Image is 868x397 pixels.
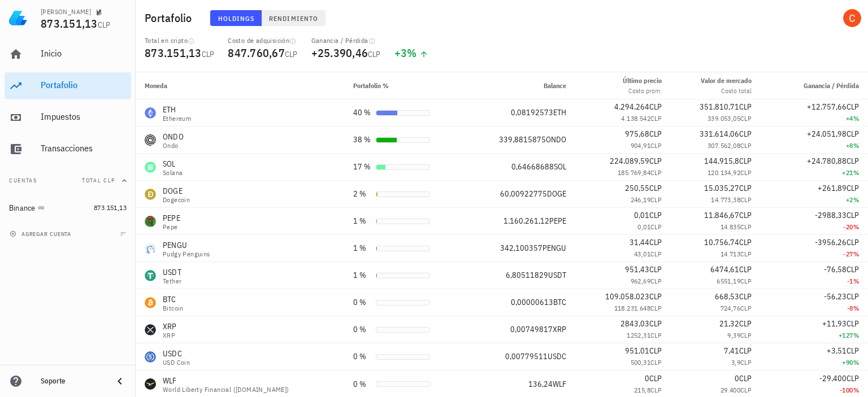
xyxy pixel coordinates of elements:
[145,324,156,335] div: XRP-icon
[649,129,662,139] span: CLP
[41,48,127,59] div: Inicio
[623,86,662,96] div: Costo prom.
[353,351,371,363] div: 0 %
[807,102,847,112] span: +12.757,66
[285,49,298,59] span: CLP
[163,332,177,339] div: XRP
[847,210,859,220] span: CLP
[625,183,649,193] span: 250,55
[506,270,548,280] span: 6,80511829
[163,212,180,224] div: PEPE
[499,134,546,145] span: 339,8815875
[807,156,847,166] span: +24.780,88
[701,76,752,86] div: Valor de mercado
[708,114,740,123] span: 339.053,05
[847,183,859,193] span: CLP
[145,107,156,119] div: ETH-icon
[627,331,650,339] span: 1252,31
[163,359,190,366] div: USD Coin
[511,162,554,172] span: 0,64668688
[614,102,649,112] span: 4.294.264
[761,72,868,99] th: Ganancia / Pérdida: Sin ordenar. Pulse para ordenar de forma ascendente.
[353,242,371,254] div: 1 %
[136,72,344,99] th: Moneda
[163,104,191,115] div: ETH
[620,319,649,329] span: 2843,03
[353,161,371,173] div: 17 %
[163,142,184,149] div: Ondo
[163,278,181,285] div: Tether
[41,143,127,154] div: Transacciones
[621,114,650,123] span: 4.138.542
[98,20,111,30] span: CLP
[853,223,859,231] span: %
[9,203,36,213] div: Binance
[466,72,575,99] th: Balance: Sin ordenar. Pulse para ordenar de forma ascendente.
[12,230,71,238] span: agregar cuenta
[554,162,566,172] span: SOL
[704,237,739,247] span: 10.756,74
[853,114,859,123] span: %
[650,141,662,150] span: CLP
[843,9,861,27] div: avatar
[770,140,859,151] div: +8
[847,237,859,247] span: CLP
[82,177,115,184] span: Total CLP
[163,224,180,230] div: Pepe
[41,80,127,90] div: Portafolio
[228,45,285,60] span: 847.760,67
[853,195,859,204] span: %
[163,131,184,142] div: ONDO
[145,162,156,173] div: SOL-icon
[163,185,190,197] div: DOGE
[740,223,752,231] span: CLP
[847,102,859,112] span: CLP
[631,141,650,150] span: 904,91
[344,72,466,99] th: Portafolio %: Sin ordenar. Pulse para ordenar de forma ascendente.
[708,168,740,177] span: 120.134,92
[614,304,650,312] span: 118.231.648
[145,351,156,363] div: USDC-icon
[740,168,752,177] span: CLP
[649,183,662,193] span: CLP
[739,156,752,166] span: CLP
[631,277,650,285] span: 962,69
[353,188,371,200] div: 2 %
[202,49,215,59] span: CLP
[505,351,548,361] span: 0,00779511
[145,216,156,227] div: PEPE-icon
[145,297,156,308] div: BTC-icon
[847,156,859,166] span: CLP
[740,141,752,150] span: CLP
[163,294,184,305] div: BTC
[353,324,371,335] div: 0 %
[650,223,662,231] span: CLP
[631,358,650,367] span: 500,31
[853,141,859,150] span: %
[163,348,190,359] div: USDC
[163,169,183,176] div: Solana
[815,210,847,220] span: -2988,33
[630,237,649,247] span: 31,44
[145,270,156,281] div: USDT-icon
[553,324,566,334] span: XRP
[145,36,214,45] div: Total en cripto
[145,378,156,390] div: WLF-icon
[5,194,131,221] a: Binance 873.151,13
[739,129,752,139] span: CLP
[618,168,650,177] span: 185.769,84
[5,104,131,131] a: Impuestos
[649,210,662,220] span: CLP
[553,107,566,117] span: ETH
[546,134,566,145] span: ONDO
[708,141,740,150] span: 307.562,08
[163,158,183,169] div: SOL
[163,115,191,122] div: Ethereum
[5,136,131,163] a: Transacciones
[740,114,752,123] span: CLP
[353,296,371,308] div: 0 %
[145,134,156,146] div: ONDO-icon
[353,134,371,146] div: 38 %
[41,111,127,122] div: Impuestos
[5,167,131,194] button: CuentasTotal CLP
